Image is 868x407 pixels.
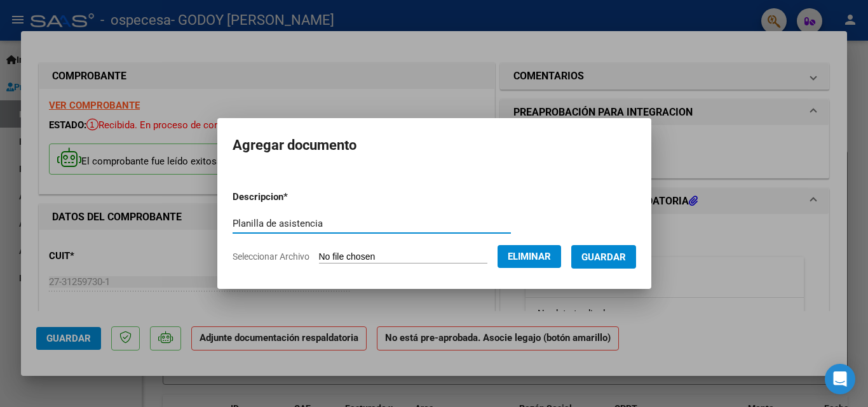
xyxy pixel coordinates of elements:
[233,133,636,157] h2: Agregar documento
[825,364,855,394] div: Open Intercom Messenger
[508,251,551,262] span: Eliminar
[498,245,561,268] button: Eliminar
[571,245,636,269] button: Guardar
[233,251,309,262] span: Seleccionar Archivo
[581,251,626,263] span: Guardar
[233,190,354,204] p: Descripcion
